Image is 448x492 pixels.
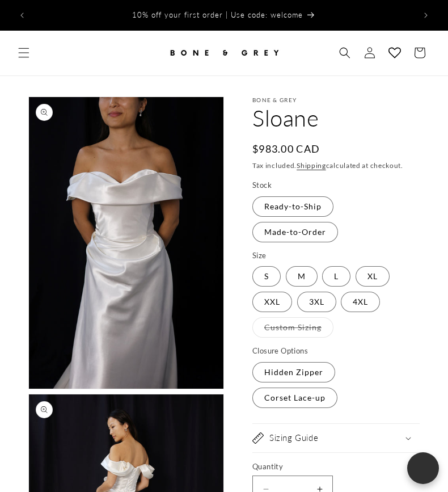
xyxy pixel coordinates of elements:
legend: Stock [252,180,273,191]
legend: Size [252,250,268,262]
h1: Sloane [252,103,420,133]
button: Open chatbox [407,452,439,484]
label: Ready-to-Ship [252,196,333,217]
div: Tax included. calculated at checkout. [252,160,420,171]
label: Custom Sizing [252,317,333,338]
label: XXL [252,292,292,312]
label: M [286,266,318,287]
h2: Sizing Guide [269,432,318,444]
label: Hidden Zipper [252,362,335,382]
summary: Menu [11,40,36,65]
a: Bone and Grey Bridal [163,36,285,70]
a: Shipping [297,161,326,170]
button: Next announcement [413,3,438,28]
summary: Search [332,40,357,65]
p: Bone & Grey [252,96,420,103]
span: 10% off your first order | Use code: welcome [132,10,303,19]
label: Quantity [252,461,420,473]
label: S [252,266,281,287]
button: Previous announcement [10,3,35,28]
span: $983.00 CAD [252,141,320,157]
label: L [322,266,350,287]
img: Bone and Grey Bridal [167,40,281,65]
label: 3XL [297,292,336,312]
label: Made-to-Order [252,222,338,242]
legend: Closure Options [252,346,309,357]
summary: Sizing Guide [252,424,420,452]
label: Corset Lace-up [252,388,337,408]
label: 4XL [341,292,380,312]
label: XL [356,266,390,287]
